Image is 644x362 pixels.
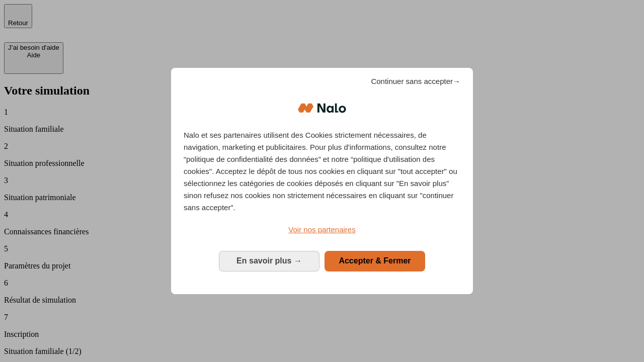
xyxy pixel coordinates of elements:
img: Logo [298,93,346,123]
p: Nalo et ses partenaires utilisent des Cookies strictement nécessaires, de navigation, marketing e... [184,129,460,214]
button: Accepter & Fermer: Accepter notre traitement des données et fermer [325,251,425,271]
span: Voir nos partenaires [288,225,355,234]
div: Bienvenue chez Nalo Gestion du consentement [171,68,473,294]
a: Voir nos partenaires [184,224,460,236]
span: En savoir plus → [236,256,302,265]
span: Accepter & Fermer [339,256,411,265]
span: Continuer sans accepter→ [371,75,460,87]
button: En savoir plus: Configurer vos consentements [219,251,319,271]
